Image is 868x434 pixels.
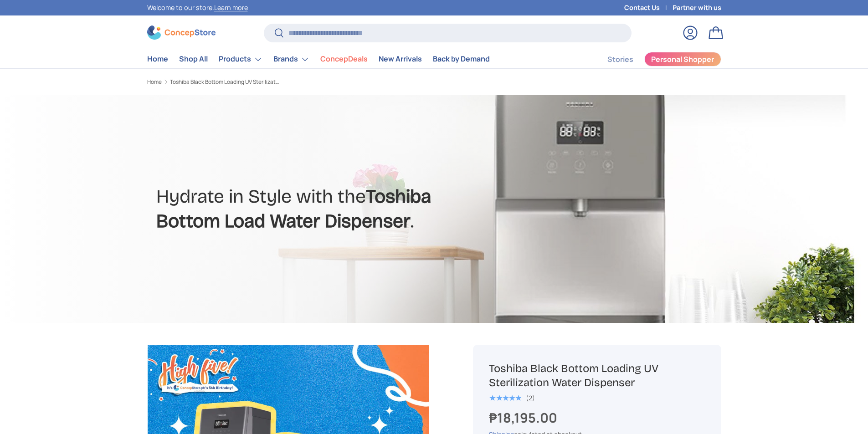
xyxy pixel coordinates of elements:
[489,392,535,402] a: 5.0 out of 5.0 stars (2)
[147,50,490,68] nav: Primary
[147,79,162,85] a: Home
[489,408,560,427] strong: ₱18,195.00
[147,26,216,40] img: ConcepStore
[651,56,714,63] span: Personal Shopper
[489,362,705,390] h1: Toshiba Black Bottom Loading UV Sterilization Water Dispenser
[219,50,262,68] a: Products
[214,3,248,12] a: Learn more
[607,51,633,68] a: Stories
[170,79,279,85] a: Toshiba Black Bottom Loading UV Sterilization Water Dispenser
[379,50,422,68] a: New Arrivals
[156,184,506,234] h2: Hydrate in Style with the .
[586,50,721,68] nav: Secondary
[213,50,268,68] summary: Products
[147,78,452,86] nav: Breadcrumbs
[526,394,535,401] div: (2)
[156,185,431,232] strong: Toshiba Bottom Load Water Dispenser
[673,3,721,13] a: Partner with us
[273,50,309,68] a: Brands
[179,50,208,68] a: Shop All
[147,3,248,13] p: Welcome to our store.
[644,52,721,66] a: Personal Shopper
[320,50,368,68] a: ConcepDeals
[147,50,168,68] a: Home
[489,394,521,402] div: 5.0 out of 5.0 stars
[624,3,673,13] a: Contact Us
[268,50,315,68] summary: Brands
[489,393,521,403] span: ★★★★★
[433,50,490,68] a: Back by Demand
